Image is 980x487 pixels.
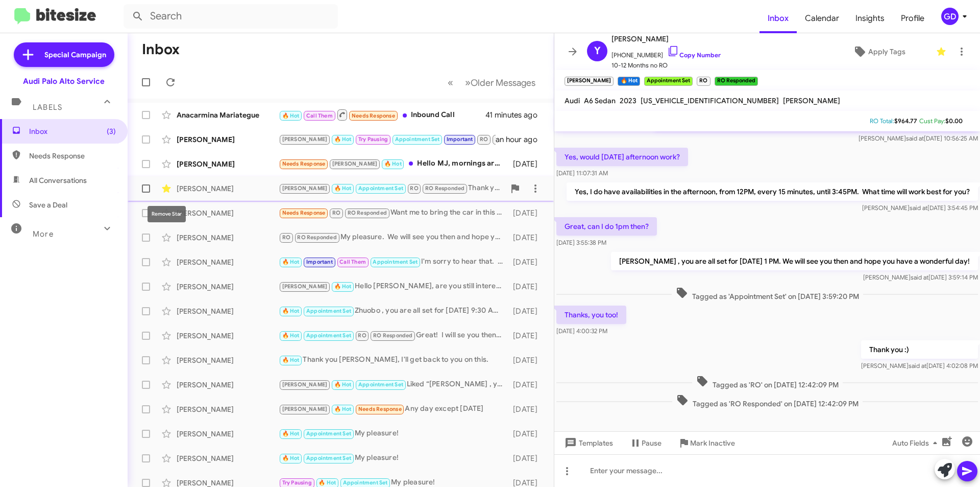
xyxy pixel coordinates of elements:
[352,112,395,119] span: Needs Response
[906,134,924,142] span: said at
[318,479,336,486] span: 🔥 Hot
[861,340,978,359] p: Thank you :)
[759,4,797,33] a: Inbox
[334,136,352,143] span: 🔥 Hot
[672,287,863,302] span: Tagged as 'Appointment Set' on [DATE] 3:59:20 PM
[395,136,440,143] span: Appointment Set
[554,434,621,452] button: Templates
[644,77,693,86] small: Appointment Set
[556,148,688,166] p: Yes, would [DATE] afternoon work?
[884,434,949,452] button: Auto Fields
[107,126,116,136] span: (3)
[909,362,926,369] span: said at
[373,332,412,339] span: RO Responded
[282,234,290,241] span: RO
[332,210,340,216] span: RO
[124,4,338,29] input: Search
[358,332,366,339] span: RO
[863,273,978,281] span: [PERSON_NAME] [DATE] 3:59:14 PM
[148,206,186,222] div: Remove Star
[870,117,894,125] span: RO Total:
[29,126,116,136] span: Inbox
[282,136,328,143] span: [PERSON_NAME]
[556,306,626,324] p: Thanks, you too!
[282,283,328,290] span: [PERSON_NAME]
[496,134,546,145] div: an hour ago
[306,430,351,437] span: Appointment Set
[670,434,743,452] button: Mark Inactive
[556,169,608,177] span: [DATE] 11:07:31 AM
[282,381,328,388] span: [PERSON_NAME]
[373,259,418,265] span: Appointment Set
[282,357,300,363] span: 🔥 Hot
[672,394,863,409] span: Tagged as 'RO Responded' on [DATE] 12:42:09 PM
[23,76,105,86] div: Audi Palo Alto Service
[177,208,279,218] div: [PERSON_NAME]
[893,4,933,33] a: Profile
[279,158,508,170] div: Hello MJ, mornings are better. What is available next week?
[611,252,978,270] p: [PERSON_NAME] , you are all set for [DATE] 1 PM. We will see you then and hope you have a wonderf...
[894,117,917,125] span: $964.77
[358,185,403,192] span: Appointment Set
[177,183,279,194] div: [PERSON_NAME]
[177,380,279,390] div: [PERSON_NAME]
[306,308,351,314] span: Appointment Set
[177,429,279,439] div: [PERSON_NAME]
[941,8,959,25] div: GD
[279,133,496,145] div: I was told it would be ready this weekend
[442,72,459,93] button: Previous
[334,381,352,388] span: 🔥 Hot
[611,60,721,71] span: 10-12 Months no RO
[471,77,535,88] span: Older Messages
[508,404,546,414] div: [DATE]
[282,430,300,437] span: 🔥 Hot
[177,404,279,414] div: [PERSON_NAME]
[565,96,580,105] span: Audi
[334,283,352,290] span: 🔥 Hot
[556,239,606,246] span: [DATE] 3:55:38 PM
[508,208,546,218] div: [DATE]
[279,305,508,317] div: Zhuobo , you are all set for [DATE] 9:30 AM. We will see you then and hope you have a wonderful day!
[279,281,508,292] div: Hello [PERSON_NAME], are you still interested in getting scheduled for a service?
[279,207,508,219] div: Want me to bring the car in this morning; I never got a confirmation
[279,108,485,121] div: Inbound Call
[177,331,279,341] div: [PERSON_NAME]
[282,160,326,167] span: Needs Response
[620,96,636,105] span: 2023
[282,479,312,486] span: Try Pausing
[690,434,735,452] span: Mark Inactive
[868,42,905,61] span: Apply Tags
[508,257,546,267] div: [DATE]
[33,229,54,239] span: More
[348,210,387,216] span: RO Responded
[33,103,62,112] span: Labels
[282,332,300,339] span: 🔥 Hot
[14,42,114,67] a: Special Campaign
[358,381,403,388] span: Appointment Set
[508,453,546,463] div: [DATE]
[621,434,670,452] button: Pause
[667,51,721,59] a: Copy Number
[442,72,542,93] nav: Page navigation example
[425,185,464,192] span: RO Responded
[508,355,546,365] div: [DATE]
[279,452,508,464] div: My pleasure!
[697,77,710,86] small: RO
[306,259,333,265] span: Important
[862,204,978,212] span: [PERSON_NAME] [DATE] 3:54:45 PM
[447,136,473,143] span: Important
[611,33,721,45] span: [PERSON_NAME]
[142,41,180,58] h1: Inbox
[177,453,279,463] div: [PERSON_NAME]
[343,479,388,486] span: Appointment Set
[459,72,542,93] button: Next
[911,273,928,281] span: said at
[334,406,352,412] span: 🔥 Hot
[508,429,546,439] div: [DATE]
[556,217,657,236] p: Great, can I do 1pm then?
[177,257,279,267] div: [PERSON_NAME]
[334,185,352,192] span: 🔥 Hot
[611,45,721,60] span: [PHONE_NUMBER]
[384,160,402,167] span: 🔥 Hot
